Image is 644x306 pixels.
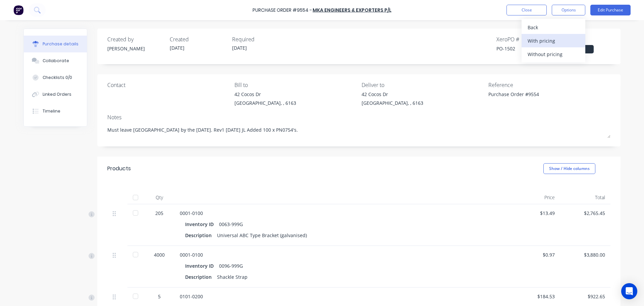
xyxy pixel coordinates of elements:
div: Linked Orders [43,91,71,97]
div: Required [232,35,289,43]
div: 0001-0100 [180,251,504,258]
div: $2,765.45 [566,210,605,217]
button: Timeline [24,103,87,120]
div: Description [185,230,217,240]
div: Open Intercom Messenger [621,283,637,299]
button: Collaborate [24,52,87,69]
textarea: Purchase Order #9554 [488,91,572,106]
div: $3,880.00 [566,251,605,258]
div: Purchase Order #9554 - [253,7,312,14]
div: Inventory ID [185,261,219,271]
div: Purchase details [43,41,78,47]
div: 42 Cocos Dr [234,91,296,98]
button: Without pricing [522,47,585,61]
div: Notes [107,113,610,121]
div: Contact [107,81,229,89]
div: Created by [107,35,164,43]
div: Back [528,23,579,32]
div: Qty [144,191,174,204]
div: Universal ABC Type Bracket (galvanised) [217,230,307,240]
div: Without pricing [528,49,579,59]
div: Checklists 0/0 [43,75,72,81]
div: Timeline [43,108,60,114]
div: Bill to [234,81,357,89]
button: With pricing [522,34,585,47]
div: 0001-0100 [180,210,504,217]
div: 205 [150,210,169,217]
div: 42 Cocos Dr [362,91,423,98]
button: Back [522,20,585,34]
button: Linked Orders [24,86,87,103]
div: [PERSON_NAME] [107,45,164,52]
div: $184.53 [515,293,555,300]
a: MKA Engineers & Exporters P/L [313,7,391,13]
div: 5 [150,293,169,300]
div: 0096-999G [219,261,243,271]
div: [GEOGRAPHIC_DATA], , 6163 [362,99,423,106]
div: Created [170,35,227,43]
div: Collaborate [43,58,69,64]
img: Factory [13,5,23,15]
button: Show / Hide columns [543,163,595,174]
div: PO-1502 [496,45,553,52]
div: Deliver to [362,81,484,89]
div: Reference [488,81,610,89]
button: Purchase details [24,36,87,52]
button: Options [552,5,585,15]
div: Price [510,191,560,204]
div: Shackle Strap [217,272,248,282]
div: With pricing [528,36,579,46]
div: 4000 [150,251,169,258]
button: Close [506,5,547,15]
div: Products [107,165,131,173]
div: [GEOGRAPHIC_DATA], , 6163 [234,99,296,106]
div: 0101-0200 [180,293,504,300]
div: 0063-999G [219,219,243,229]
button: Checklists 0/0 [24,69,87,86]
button: Edit Purchase [590,5,631,15]
div: Description [185,272,217,282]
div: $922.65 [566,293,605,300]
div: $0.97 [515,251,555,258]
div: Xero PO # [496,35,553,43]
textarea: Must leave [GEOGRAPHIC_DATA] by the [DATE]. Rev1 [DATE] JL Added 100 x PN0754's. [107,123,610,138]
div: Total [560,191,610,204]
div: Inventory ID [185,219,219,229]
div: $13.49 [515,210,555,217]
